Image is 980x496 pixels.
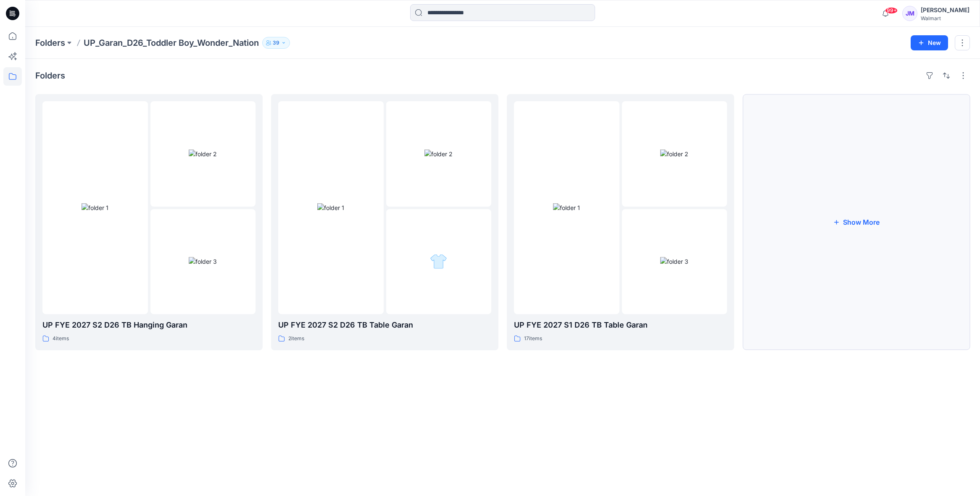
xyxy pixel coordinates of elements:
[524,334,542,343] p: 17 items
[514,319,727,331] p: UP FYE 2027 S1 D26 TB Table Garan
[288,334,304,343] p: 2 items
[35,71,65,81] h4: Folders
[921,15,969,21] div: Walmart
[902,6,917,21] div: JM
[42,319,256,331] p: UP FYE 2027 S2 D26 TB Hanging Garan
[35,94,263,350] a: folder 1folder 2folder 3UP FYE 2027 S2 D26 TB Hanging Garan4items
[82,203,108,212] img: folder 1
[271,94,498,350] a: folder 1folder 2folder 3UP FYE 2027 S2 D26 TB Table Garan2items
[35,37,65,49] a: Folders
[189,150,217,158] img: folder 2
[278,319,491,331] p: UP FYE 2027 S2 D26 TB Table Garan
[911,35,948,50] button: New
[660,257,688,266] img: folder 3
[262,37,290,49] button: 39
[424,150,453,158] img: folder 2
[507,94,734,350] a: folder 1folder 2folder 3UP FYE 2027 S1 D26 TB Table Garan17items
[189,257,217,266] img: folder 3
[317,203,344,212] img: folder 1
[743,94,970,350] button: Show More
[430,253,447,270] img: folder 3
[885,7,898,14] span: 99+
[273,38,279,47] p: 39
[553,203,580,212] img: folder 1
[660,150,688,158] img: folder 2
[921,5,969,15] div: [PERSON_NAME]
[53,334,69,343] p: 4 items
[84,37,259,49] p: UP_Garan_D26_Toddler Boy_Wonder_Nation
